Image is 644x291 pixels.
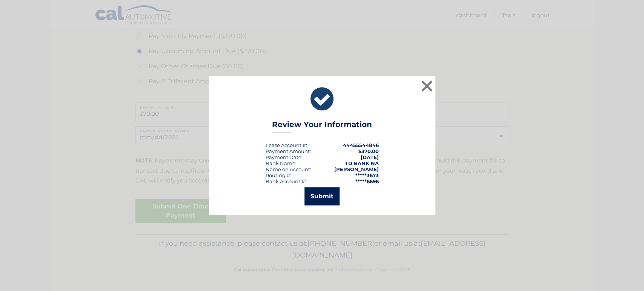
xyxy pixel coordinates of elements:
[266,172,291,178] div: Routing #:
[266,148,311,154] div: Payment Amount:
[361,154,379,160] span: [DATE]
[266,166,311,172] div: Name on Account:
[266,154,301,160] span: Payment Date
[420,78,435,93] button: ×
[304,187,340,205] button: Submit
[266,178,306,184] div: Bank Account #:
[345,160,379,166] strong: TD BANK NA
[343,142,379,148] strong: 44455544846
[272,120,372,133] h3: Review Your Information
[334,166,379,172] strong: [PERSON_NAME]
[266,142,307,148] div: Lease Account #:
[266,154,303,160] div: :
[358,148,379,154] span: $370.00
[266,160,297,166] div: Bank Name:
